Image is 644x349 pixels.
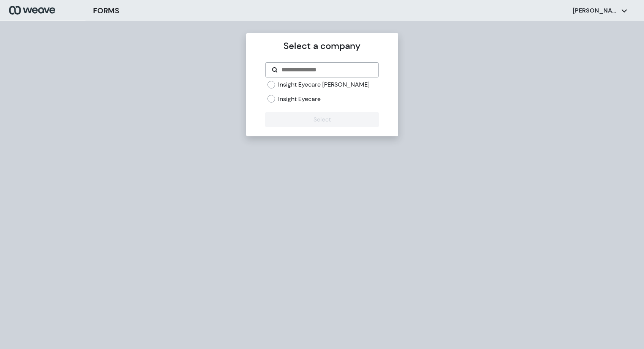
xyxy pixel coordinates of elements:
p: [PERSON_NAME] [573,6,618,15]
p: Select a company [265,39,379,53]
label: Insight Eyecare [PERSON_NAME] [278,81,370,89]
button: Select [265,112,379,127]
h3: FORMS [93,5,119,16]
input: Search [281,65,372,74]
label: Insight Eyecare [278,95,321,103]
